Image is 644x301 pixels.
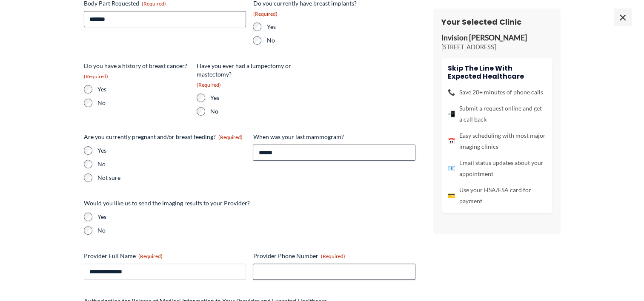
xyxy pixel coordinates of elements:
label: No [266,36,359,45]
span: 📲 [448,108,455,119]
label: Not sure [97,173,246,182]
h4: Skip the line with Expected Healthcare [448,64,546,80]
li: Submit a request online and get a call back [448,103,546,125]
h3: Your Selected Clinic [441,17,552,27]
span: (Required) [218,134,243,140]
legend: Would you like us to send the imaging results to your Provider? [84,199,250,207]
span: (Required) [321,253,345,259]
label: Provider Phone Number [253,252,415,260]
li: Email status updates about your appointment [448,157,546,179]
label: No [97,226,416,235]
span: (Required) [197,82,221,88]
span: (Required) [84,73,108,80]
li: Save 20+ minutes of phone calls [448,87,546,98]
span: × [614,9,631,26]
label: No [210,107,303,116]
label: No [97,99,190,107]
legend: Have you ever had a lumpectomy or mastectomy? [197,62,303,88]
label: Yes [97,213,416,221]
legend: Are you currently pregnant and/or breast feeding? [84,133,243,141]
span: (Required) [253,11,277,17]
label: Yes [97,146,246,155]
span: (Required) [142,0,166,7]
label: No [97,160,246,168]
p: [STREET_ADDRESS] [441,43,552,51]
span: (Required) [138,253,163,259]
span: 📅 [448,136,455,147]
legend: Do you have a history of breast cancer? [84,62,190,80]
p: Invision [PERSON_NAME] [441,33,552,43]
span: 📞 [448,87,455,98]
label: When was your last mammogram? [253,133,415,141]
label: Yes [97,85,190,94]
span: 💳 [448,190,455,201]
li: Easy scheduling with most major imaging clinics [448,130,546,152]
label: Provider Full Name [84,252,246,260]
span: 📧 [448,163,455,174]
label: Yes [210,94,303,102]
li: Use your HSA/FSA card for payment [448,185,546,207]
label: Yes [266,23,359,31]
